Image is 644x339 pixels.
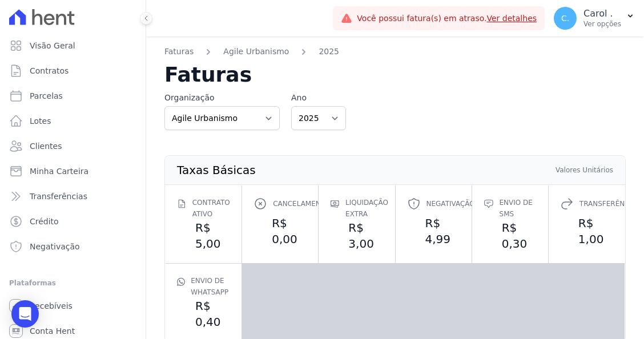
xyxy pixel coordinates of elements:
[30,90,63,102] span: Parcelas
[30,115,51,127] span: Lotes
[191,275,234,298] span: Envio de Whatsapp
[5,210,141,233] a: Crédito
[30,216,59,227] span: Crédito
[30,140,62,152] span: Clientes
[5,235,141,258] a: Negativação
[192,197,234,220] span: Contrato ativo
[5,160,141,183] a: Minha Carteira
[30,65,69,76] span: Contratos
[11,300,39,328] div: Open Intercom Messenger
[486,14,537,23] a: Ver detalhes
[177,220,230,252] dd: R$ 5,00
[426,198,475,209] span: Negativação
[319,46,339,58] a: 2025
[30,191,87,202] span: Transferências
[583,19,621,29] p: Ver opções
[357,13,537,25] span: Você possui fatura(s) em atraso.
[5,110,141,132] a: Lotes
[5,34,141,57] a: Visão Geral
[273,198,330,209] span: Cancelamento
[291,92,346,104] label: Ano
[561,14,569,22] span: C.
[164,46,194,58] a: Faturas
[253,215,307,247] dd: R$ 0,00
[5,59,141,82] a: Contratos
[345,197,392,220] span: Liquidação extra
[407,215,460,247] dd: R$ 4,99
[500,197,537,220] span: Envio de SMS
[164,64,626,85] h2: Faturas
[555,165,614,175] th: Valores Unitários
[560,215,613,247] dd: R$ 1,00
[30,40,75,51] span: Visão Geral
[330,220,383,252] dd: R$ 3,00
[5,135,141,158] a: Clientes
[484,220,537,252] dd: R$ 0,30
[30,325,75,337] span: Conta Hent
[545,2,644,34] button: C. Carol . Ver opções
[9,276,136,290] div: Plataformas
[177,298,230,330] dd: R$ 0,40
[583,8,621,19] p: Carol .
[5,84,141,107] a: Parcelas
[5,185,141,208] a: Transferências
[164,46,626,64] nav: Breadcrumb
[176,165,256,175] th: Taxas Básicas
[223,46,289,58] a: Agile Urbanismo
[579,198,641,209] span: Transferências
[5,294,141,317] a: Recebíveis
[30,241,80,252] span: Negativação
[164,92,280,104] label: Organização
[30,166,88,177] span: Minha Carteira
[30,300,73,312] span: Recebíveis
